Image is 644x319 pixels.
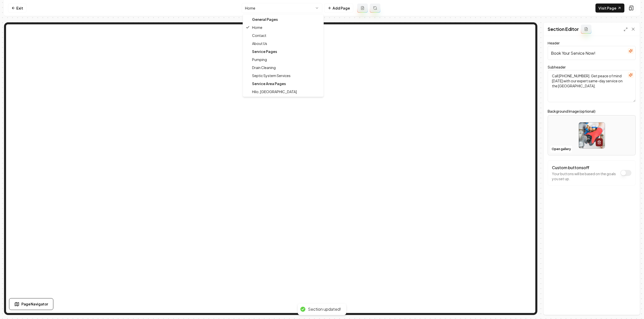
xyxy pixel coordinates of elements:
[244,47,323,55] div: Service Pages
[252,89,297,94] span: Hilo, [GEOGRAPHIC_DATA]
[252,25,262,30] span: Home
[252,57,267,62] span: Pumping
[252,73,291,78] span: Septic System Services
[252,33,266,38] span: Contact
[308,307,341,312] div: Section updated!
[244,15,323,23] div: General Pages
[244,80,323,88] div: Service Area Pages
[252,41,267,46] span: About Us
[252,65,276,70] span: Drain Cleaning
